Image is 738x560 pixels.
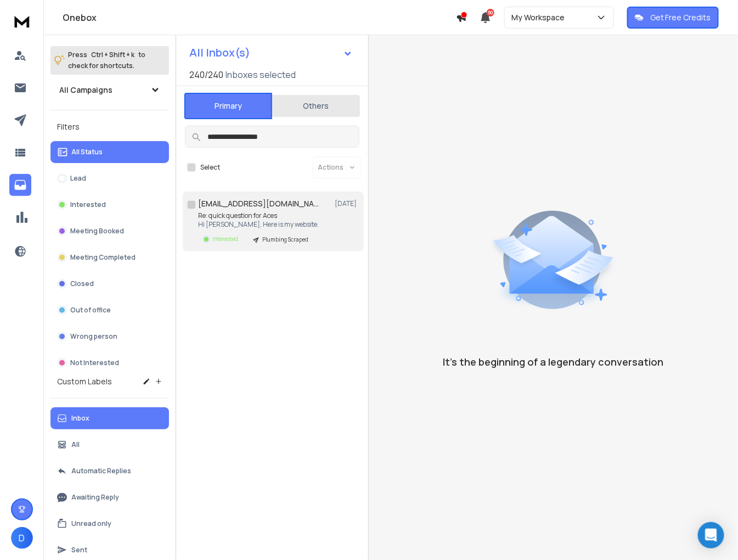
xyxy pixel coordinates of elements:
h1: Onebox [63,11,456,24]
span: 50 [487,9,494,16]
button: D [11,527,33,549]
button: Get Free Credits [627,7,719,29]
img: logo [11,11,33,31]
p: Get Free Credits [650,12,711,23]
div: Open Intercom Messenger [698,522,724,548]
p: My Workspace [511,12,569,23]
